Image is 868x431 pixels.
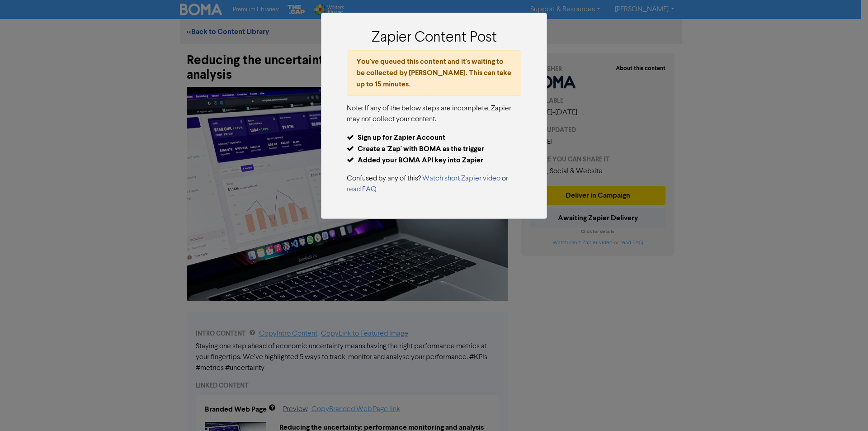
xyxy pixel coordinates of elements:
[358,133,445,142] b: Sign up for Zapier Account
[358,156,483,165] b: Added your BOMA API key into Zapier
[422,175,500,182] a: Watch short Zapier video
[356,57,511,89] b: You've queued this content and it's waiting to be collected by [PERSON_NAME]. This can take up to...
[347,173,521,195] p: Confused by any of this? or
[347,103,521,125] p: Note: If any of the below steps are incomplete, Zapier may not collect your content.
[347,29,521,47] h2: Zapier Content Post
[347,186,377,193] a: read FAQ
[358,144,484,153] b: Create a 'Zap' with BOMA as the trigger
[823,388,868,431] iframe: Chat Widget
